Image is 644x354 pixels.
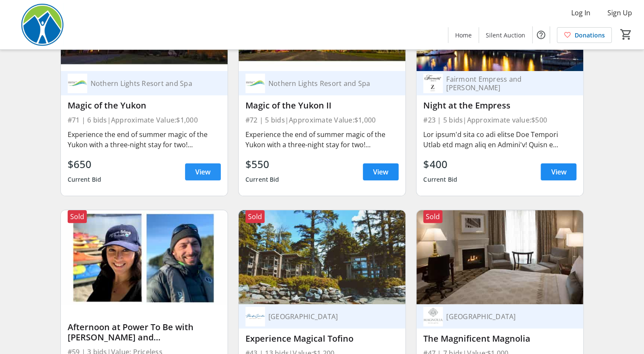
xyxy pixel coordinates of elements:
[423,74,443,93] img: Fairmont Empress and Zambri's
[416,210,583,304] img: The Magnificent Magnolia
[245,307,265,326] img: Pacific Sands Beach Resort
[618,27,634,42] button: Cart
[564,6,597,20] button: Log In
[245,74,265,93] img: Nothern Lights Resort and Spa
[448,27,479,43] a: Home
[245,334,399,344] div: Experience Magical Tofino
[185,163,221,180] a: View
[245,100,399,111] div: Magic of the Yukon II
[245,129,399,150] div: Experience the end of summer magic of the Yukon with a three-night stay for two! [GEOGRAPHIC_DATA...
[68,157,102,172] div: $650
[423,210,442,223] div: Sold
[265,312,388,321] div: [GEOGRAPHIC_DATA]
[68,322,221,343] div: Afternoon at Power To Be with [PERSON_NAME] and [PERSON_NAME]
[423,157,457,172] div: $400
[239,210,405,304] img: Experience Magical Tofino
[423,307,443,326] img: Magnolia Hotel and Spa
[486,31,525,40] span: Silent Auction
[423,172,457,187] div: Current Bid
[443,75,566,92] div: Fairmont Empress and [PERSON_NAME]
[68,129,221,150] div: Experience the end of summer magic of the Yukon with a three-night stay for two! [GEOGRAPHIC_DATA...
[607,8,632,18] span: Sign Up
[5,3,81,46] img: Power To Be's Logo
[571,8,590,18] span: Log In
[245,157,279,172] div: $550
[551,167,566,177] span: View
[68,100,221,111] div: Magic of the Yukon
[557,27,612,43] a: Donations
[265,79,388,88] div: Nothern Lights Resort and Spa
[443,312,566,321] div: [GEOGRAPHIC_DATA]
[373,167,388,177] span: View
[533,26,550,43] button: Help
[575,31,605,40] span: Donations
[601,6,639,20] button: Sign Up
[68,172,102,187] div: Current Bid
[423,129,576,150] div: Lor ipsum'd sita co adi elitse Doe Tempori Utlab etd magn aliq en Admini'v! Quisn e ullamcola nis...
[245,172,279,187] div: Current Bid
[423,114,576,126] div: #23 | 5 bids | Approximate value: $500
[245,210,265,223] div: Sold
[455,31,472,40] span: Home
[423,100,576,111] div: Night at the Empress
[68,114,221,126] div: #71 | 6 bids | Approximate Value: $1,000
[479,27,532,43] a: Silent Auction
[195,167,211,177] span: View
[245,114,399,126] div: #72 | 5 bids | Approximate Value: $1,000
[423,334,576,344] div: The Magnificent Magnolia
[541,163,576,180] a: View
[68,74,87,93] img: Nothern Lights Resort and Spa
[61,210,228,304] img: Afternoon at Power To Be with Dana and Jay
[363,163,399,180] a: View
[87,79,211,88] div: Nothern Lights Resort and Spa
[68,210,87,223] div: Sold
